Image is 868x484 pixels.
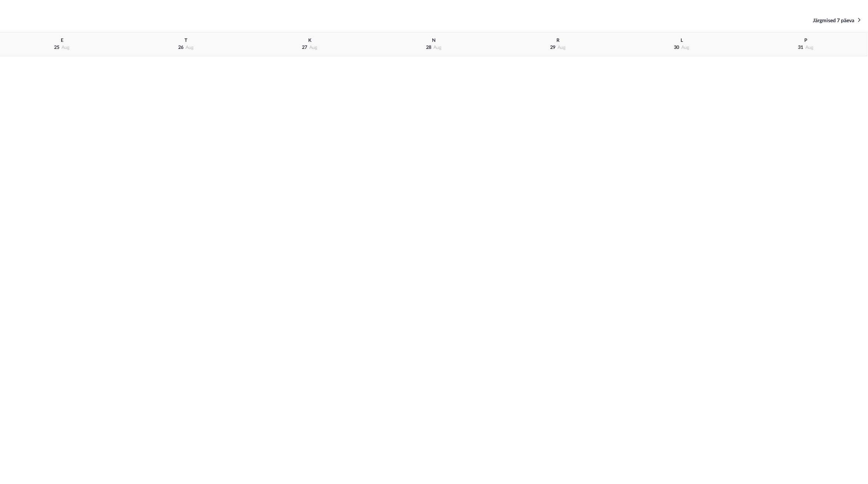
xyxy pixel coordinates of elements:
[558,45,566,50] span: aug
[54,45,59,50] span: 25
[556,38,559,43] span: R
[184,38,187,43] span: T
[798,45,803,50] span: 31
[681,38,683,43] span: L
[186,45,194,50] span: aug
[302,45,307,50] span: 27
[178,45,183,50] span: 26
[813,18,854,23] span: Järgmised 7 päeva
[308,38,312,43] span: K
[432,38,436,43] span: N
[61,45,70,50] span: aug
[674,45,679,50] span: 30
[805,45,814,50] span: aug
[804,38,807,43] span: P
[426,45,431,50] span: 28
[550,45,555,50] span: 29
[309,45,317,50] span: aug
[433,45,442,50] span: aug
[681,45,689,50] span: aug
[61,38,63,43] span: E
[813,16,861,24] a: Järgmised 7 päeva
